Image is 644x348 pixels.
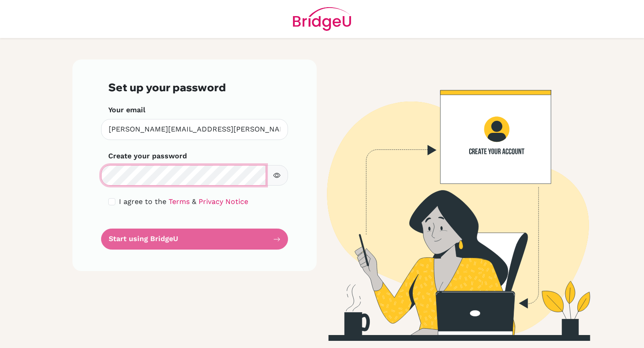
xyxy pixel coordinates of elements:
[108,151,187,161] label: Create your password
[101,119,288,140] input: Insert your email*
[199,197,248,206] a: Privacy Notice
[169,197,190,206] a: Terms
[108,81,281,94] h3: Set up your password
[192,197,196,206] span: &
[119,197,166,206] span: I agree to the
[108,105,145,115] label: Your email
